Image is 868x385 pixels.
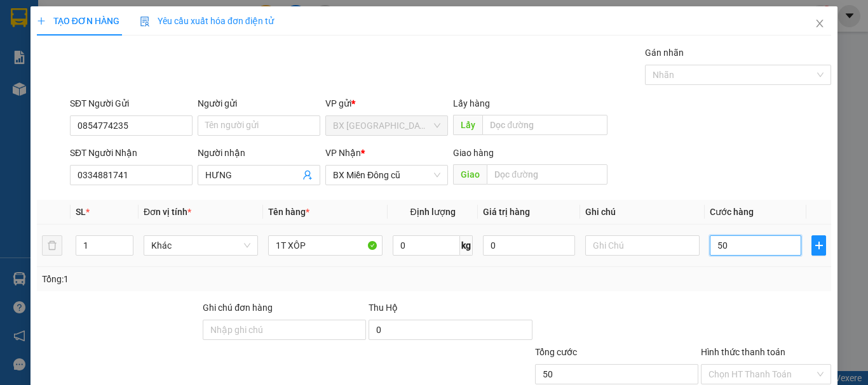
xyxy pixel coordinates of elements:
div: SĐT Người Nhận [70,146,193,160]
label: Ghi chú đơn hàng [203,303,273,313]
input: Dọc đường [487,164,607,185]
span: plus [812,240,825,251]
th: Ghi chú [580,200,705,225]
div: Người gửi [198,96,320,110]
span: Giao [453,164,487,185]
div: SĐT Người Gửi [70,96,193,110]
button: delete [42,235,62,256]
button: Close [802,6,837,42]
span: user-add [302,170,313,180]
input: Ghi Chú [585,235,700,256]
span: Định lượng [410,207,455,217]
input: VD: Bàn, Ghế [268,235,383,256]
span: TẠO ĐƠN HÀNG [37,16,119,26]
input: Ghi chú đơn hàng [203,320,366,340]
div: VP gửi [325,96,448,110]
span: BX Miền Đông cũ [333,166,440,185]
img: icon [140,16,150,27]
div: Tổng: 1 [42,272,336,286]
label: Gán nhãn [645,48,684,58]
span: Khác [151,236,250,255]
span: Giá trị hàng [483,207,530,217]
span: close [815,18,825,29]
button: plus [811,235,826,256]
span: Giao hàng [453,148,494,158]
input: 0 [483,235,574,256]
span: Đơn vị tính [144,207,191,217]
span: Thu Hộ [369,303,398,313]
span: Cước hàng [710,207,754,217]
span: plus [37,16,46,25]
span: VP Nhận [325,148,361,158]
span: Yêu cầu xuất hóa đơn điện tử [140,16,274,26]
input: Dọc đường [482,115,607,135]
span: kg [460,235,473,256]
span: Tên hàng [268,207,309,217]
span: Lấy [453,115,482,135]
span: Lấy hàng [453,98,490,108]
label: Hình thức thanh toán [701,347,785,357]
div: Người nhận [198,146,320,160]
span: Tổng cước [535,347,577,357]
span: BX Quảng Ngãi [333,116,440,135]
span: SL [76,207,86,217]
